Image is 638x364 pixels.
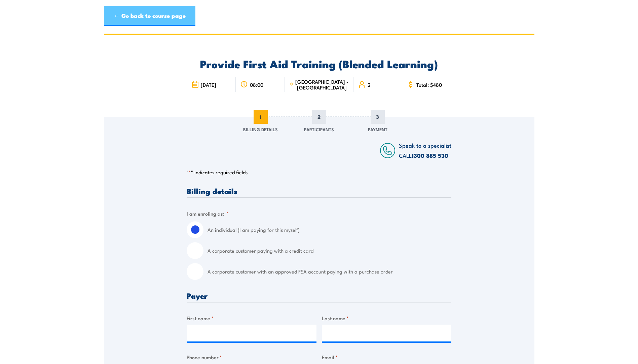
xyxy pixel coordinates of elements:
span: Participants [304,126,334,133]
a: 1300 885 530 [412,151,448,160]
span: 2 [368,82,371,87]
span: Billing Details [243,126,278,133]
h3: Billing details [187,187,451,195]
label: Phone number [187,353,316,361]
span: 2 [312,110,326,124]
p: " " indicates required fields [187,169,451,176]
a: ← Go back to course page [104,6,195,26]
legend: I am enroling as: [187,210,229,217]
span: 1 [254,110,268,124]
label: A corporate customer paying with a credit card [208,242,451,259]
h2: Provide First Aid Training (Blended Learning) [187,59,451,68]
label: An individual (I am paying for this myself) [208,221,451,238]
span: Total: $480 [416,82,442,87]
h3: Payer [187,292,451,299]
span: Speak to a specialist CALL [399,141,451,159]
span: [GEOGRAPHIC_DATA] - [GEOGRAPHIC_DATA] [295,79,349,90]
label: Last name [322,314,452,322]
label: Email [322,353,452,361]
span: [DATE] [201,82,216,87]
span: 3 [371,110,385,124]
label: First name [187,314,316,322]
label: A corporate customer with an approved FSA account paying with a purchase order [208,263,451,280]
span: 08:00 [250,82,263,87]
span: Payment [368,126,387,133]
